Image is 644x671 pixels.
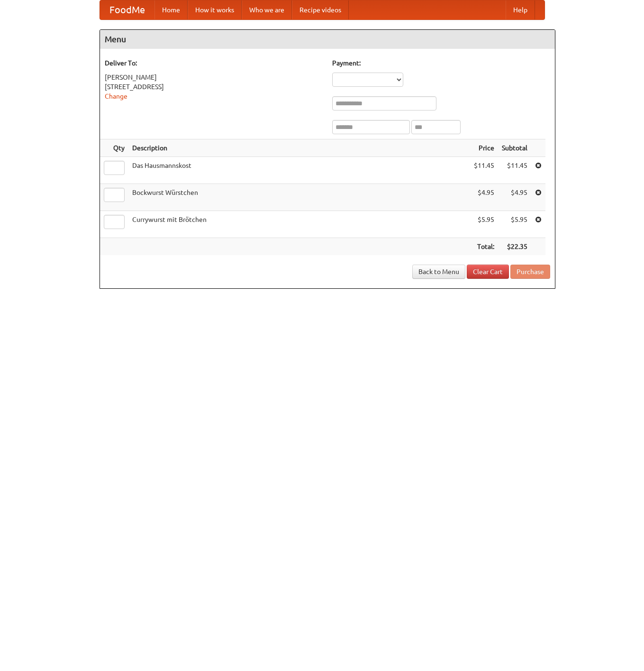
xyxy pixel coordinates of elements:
[128,211,470,238] td: Currywurst mit Brötchen
[470,157,498,184] td: $11.45
[470,184,498,211] td: $4.95
[292,0,349,19] a: Recipe videos
[498,184,531,211] td: $4.95
[467,265,509,279] a: Clear Cart
[128,184,470,211] td: Bockwurst Würstchen
[105,82,323,92] div: [STREET_ADDRESS]
[470,238,498,256] th: Total:
[470,139,498,157] th: Price
[242,0,292,19] a: Who we are
[498,139,531,157] th: Subtotal
[100,0,154,19] a: FoodMe
[332,58,550,68] h5: Payment:
[128,157,470,184] td: Das Hausmannskost
[105,92,127,100] a: Change
[100,30,555,49] h4: Menu
[498,157,531,184] td: $11.45
[154,0,188,19] a: Home
[128,139,470,157] th: Description
[470,211,498,238] td: $5.95
[188,0,242,19] a: How it works
[510,265,550,279] button: Purchase
[506,0,535,19] a: Help
[105,58,323,68] h5: Deliver To:
[412,265,465,279] a: Back to Menu
[498,238,531,256] th: $22.35
[100,139,128,157] th: Qty
[105,73,323,82] div: [PERSON_NAME]
[498,211,531,238] td: $5.95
